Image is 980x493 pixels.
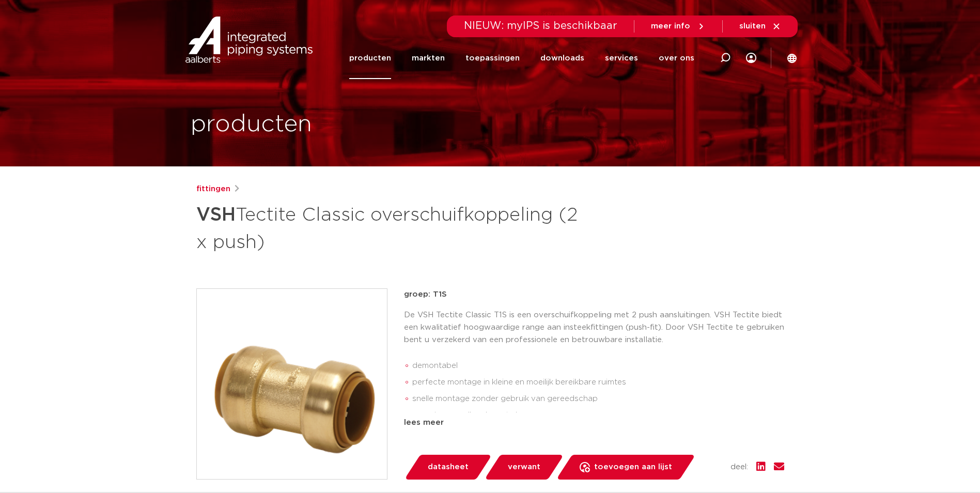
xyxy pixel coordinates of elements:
[659,37,694,79] a: over ons
[412,407,784,424] li: voorzien van alle relevante keuren
[465,37,520,79] a: toepassingen
[197,289,387,479] img: Product Image for VSH Tectite Classic overschuifkoppeling (2 x push)
[651,22,690,30] span: meer info
[428,459,469,475] span: datasheet
[404,455,492,480] a: datasheet
[412,37,445,79] a: markten
[349,37,391,79] a: producten
[605,37,638,79] a: services
[464,21,617,31] span: NIEUW: myIPS is beschikbaar
[540,37,584,79] a: downloads
[349,37,694,79] nav: Menu
[404,417,784,429] div: lees meer
[651,22,706,31] a: meer info
[484,455,564,480] a: verwant
[196,183,230,195] a: fittingen
[412,358,784,374] li: demontabel
[196,206,236,224] strong: VSH
[739,22,781,31] a: sluiten
[412,391,784,407] li: snelle montage zonder gebruik van gereedschap
[594,459,672,475] span: toevoegen aan lijst
[191,108,312,141] h1: producten
[508,459,540,475] span: verwant
[746,37,756,79] div: my IPS
[739,22,766,30] span: sluiten
[196,199,584,255] h1: Tectite Classic overschuifkoppeling (2 x push)
[404,309,784,346] p: De VSH Tectite Classic T1S is een overschuifkoppeling met 2 push aansluitingen. VSH Tectite biedt...
[412,374,784,391] li: perfecte montage in kleine en moeilijk bereikbare ruimtes
[730,461,748,473] span: deel:
[404,288,784,301] p: groep: T1S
